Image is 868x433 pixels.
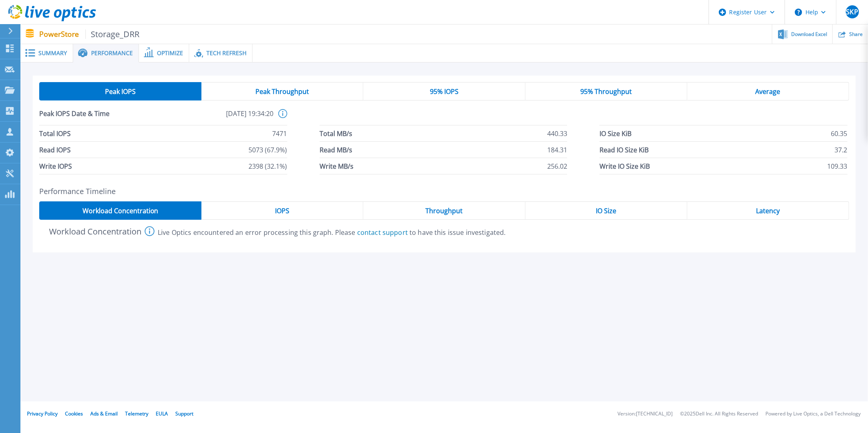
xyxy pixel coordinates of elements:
span: Workload Concentration [83,208,159,214]
span: 7471 [273,125,287,141]
span: Throughput [425,208,463,214]
span: 95% IOPS [430,88,459,95]
span: Write IO Size KiB [600,158,650,174]
span: IO Size KiB [600,125,631,141]
span: SKP [846,9,858,15]
span: Read IO Size KiB [600,142,649,158]
li: Version: [TECHNICAL_ID] [617,411,673,417]
span: Peak IOPS [105,88,136,95]
span: Storage_DRR [85,29,140,39]
span: Average [756,88,781,95]
span: 256.02 [547,158,567,174]
span: 37.2 [835,142,848,158]
span: Optimize [157,50,183,56]
span: Write MB/s [320,158,353,174]
span: Latency [756,208,780,214]
a: Ads & Email [90,410,118,417]
span: Summary [38,50,67,56]
span: IO Size [596,208,616,214]
span: 109.33 [828,158,848,174]
span: Download Excel [791,32,827,37]
a: Cookies [65,410,83,417]
span: IOPS [275,208,289,214]
span: Write IOPS [39,158,72,174]
span: Tech Refresh [206,50,246,56]
h2: Performance Timeline [39,187,849,196]
a: Telemetry [125,410,148,417]
li: © 2025 Dell Inc. All Rights Reserved [680,411,758,417]
span: 5073 (67.9%) [249,142,287,158]
span: Peak Throughput [255,88,309,95]
span: 184.31 [547,142,567,158]
span: Performance [91,50,133,56]
span: 2398 (32.1%) [249,158,287,174]
p: PowerStore [39,29,140,39]
a: Privacy Policy [27,410,58,417]
li: Powered by Live Optics, a Dell Technology [765,411,861,417]
span: 95% Throughput [580,88,632,95]
span: Peak IOPS Date & Time [39,109,157,125]
div: Live Optics encountered an error processing this graph. Please to have this issue investigated. [158,229,506,236]
span: Total IOPS [39,125,71,141]
a: contact support [357,228,408,237]
h4: Workload Concentration [39,227,141,236]
span: 60.35 [831,125,848,141]
span: 440.33 [547,125,567,141]
span: [DATE] 19:34:20 [157,109,274,125]
span: Share [849,32,863,37]
a: Support [175,410,193,417]
span: Read MB/s [320,142,352,158]
span: Read IOPS [39,142,71,158]
a: EULA [156,410,168,417]
span: Total MB/s [320,125,352,141]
